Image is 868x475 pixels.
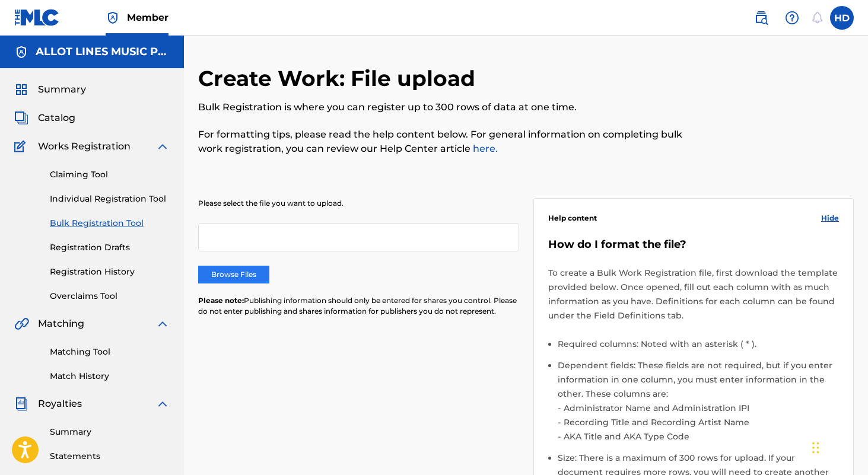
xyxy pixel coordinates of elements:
[809,418,868,475] iframe: Chat Widget
[50,168,170,181] a: Claiming Tool
[155,317,170,331] img: expand
[754,11,768,25] img: search
[561,429,840,444] li: AKA Title and AKA Type Code
[38,317,84,331] span: Matching
[558,337,840,358] li: Required columns: Noted with an asterisk ( * ).
[561,401,840,415] li: Administrator Name and Administration IPI
[14,317,29,331] img: Matching
[50,370,170,382] a: Match History
[14,139,30,154] img: Works Registration
[36,45,170,59] h5: ALLOT LINES MUSIC PUBLISHING VIETNAM
[155,397,170,411] img: expand
[749,6,773,30] a: Public Search
[38,139,131,154] span: Works Registration
[50,426,170,438] a: Summary
[785,11,799,25] img: help
[14,111,28,125] img: Catalog
[548,213,597,224] span: Help content
[198,266,269,283] label: Browse Files
[558,358,840,451] li: Dependent fields: These fields are not required, but if you enter information in one column, you ...
[198,295,519,317] p: Publishing information should only be entered for shares you control. Please do not enter publish...
[14,397,28,411] img: Royalties
[106,11,120,25] img: Top Rightsholder
[811,12,823,24] div: Notifications
[14,45,28,59] img: Accounts
[50,290,170,302] a: Overclaims Tool
[50,346,170,358] a: Matching Tool
[50,193,170,205] a: Individual Registration Tool
[14,9,60,26] img: MLC Logo
[14,111,75,125] a: CatalogCatalog
[127,11,168,24] span: Member
[50,266,170,278] a: Registration History
[38,397,82,411] span: Royalties
[821,213,839,224] span: Hide
[198,100,703,114] p: Bulk Registration is where you can register up to 300 rows of data at one time.
[561,415,840,429] li: Recording Title and Recording Artist Name
[812,430,819,466] div: Drag
[198,127,703,156] p: For formatting tips, please read the help content below. For general information on completing bu...
[198,65,481,92] h2: Create Work: File upload
[50,241,170,254] a: Registration Drafts
[548,238,840,251] h5: How do I format the file?
[830,6,854,30] div: User Menu
[198,198,519,209] p: Please select the file you want to upload.
[38,82,86,97] span: Summary
[38,111,75,125] span: Catalog
[14,82,86,97] a: SummarySummary
[155,139,170,154] img: expand
[780,6,804,30] div: Help
[470,143,498,154] a: here.
[198,296,244,305] span: Please note:
[548,266,840,323] p: To create a Bulk Work Registration file, first download the template provided below. Once opened,...
[50,217,170,229] a: Bulk Registration Tool
[14,82,28,97] img: Summary
[50,450,170,463] a: Statements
